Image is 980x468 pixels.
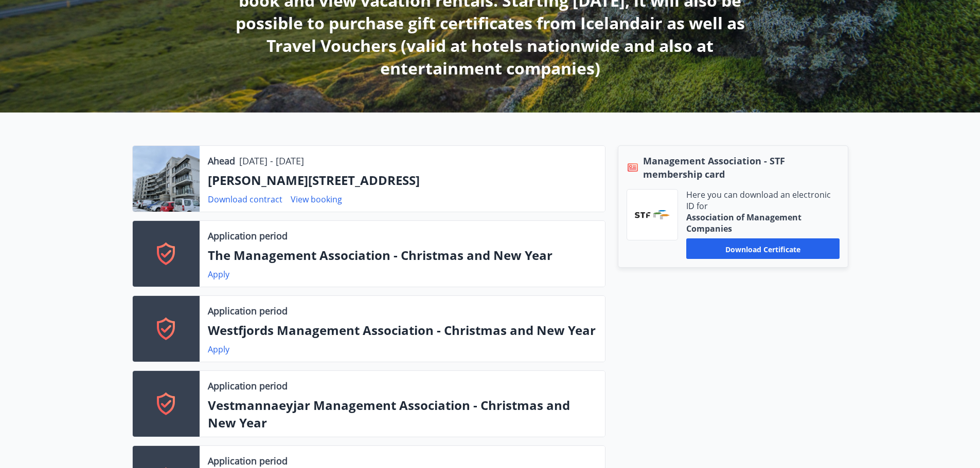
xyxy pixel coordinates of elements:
[208,247,553,264] font: The Management Association - Christmas and New Year
[208,155,235,167] font: Ahead
[208,194,282,205] font: Download contract
[208,436,229,447] font: Apply
[208,344,229,355] font: Apply
[643,155,785,180] font: Management Association - STF membership card
[208,172,420,189] font: [PERSON_NAME][STREET_ADDRESS]
[686,189,831,212] font: Here you can download an electronic ID for
[725,244,800,254] font: Download certificate
[208,305,288,317] font: Application period
[291,194,342,205] font: View booking
[208,455,288,467] font: Application period
[208,397,570,431] font: Vestmannaeyjar Management Association - Christmas and New Year
[208,380,288,392] font: Application period
[208,322,596,339] font: Westfjords Management Association - Christmas and New Year
[208,230,288,242] font: Application period
[239,154,304,167] p: [DATE] - [DATE]
[635,210,670,219] img: vjCaq2fThgY3EUYqSgpjEiBg6WP39ov69hlhuPVN.png
[208,269,229,280] font: Apply
[686,212,801,234] font: Association of Management Companies
[686,238,840,259] button: Download certificate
